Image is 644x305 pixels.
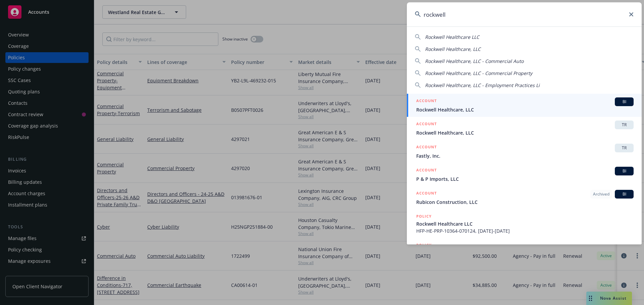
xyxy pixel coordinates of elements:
a: POLICYRockwell Healthcare LLCHFP-HE-PRP-10364-070124, [DATE]-[DATE] [407,209,642,238]
span: Rockwell Healthcare, LLC - Commercial Auto [425,58,524,64]
a: ACCOUNTTRRockwell Healthcare, LLC [407,117,642,140]
span: Fastly, Inc. [416,152,634,159]
span: BI [618,191,631,197]
h5: ACCOUNT [416,144,437,152]
span: Rockwell Healthcare LLC [425,34,479,40]
span: P & P Imports, LLC [416,175,634,182]
span: BI [618,168,631,174]
span: Rubicon Construction, LLC [416,199,634,206]
span: Rockwell Healthcare, LLC - Commercial Property [425,70,532,76]
span: Archived [593,191,609,197]
h5: POLICY [416,242,432,248]
h5: ACCOUNT [416,190,437,198]
span: Rockwell Healthcare, LLC [416,106,634,113]
span: BI [618,99,631,105]
span: HFP-HE-PRP-10364-070124, [DATE]-[DATE] [416,227,634,234]
h5: POLICY [416,213,432,220]
span: Rockwell Healthcare, LLC [425,46,481,52]
span: Rockwell Healthcare, LLC - Employment Practices Li [425,82,540,88]
a: ACCOUNTArchivedBIRubicon Construction, LLC [407,186,642,209]
a: POLICY [407,238,642,267]
span: Rockwell Healthcare LLC [416,220,634,227]
span: Rockwell Healthcare, LLC [416,129,634,136]
h5: ACCOUNT [416,97,437,105]
h5: ACCOUNT [416,167,437,175]
input: Search... [407,2,642,26]
a: ACCOUNTTRFastly, Inc. [407,140,642,163]
span: TR [618,122,631,128]
a: ACCOUNTBIP & P Imports, LLC [407,163,642,186]
span: TR [618,145,631,151]
a: ACCOUNTBIRockwell Healthcare, LLC [407,94,642,117]
h5: ACCOUNT [416,121,437,129]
